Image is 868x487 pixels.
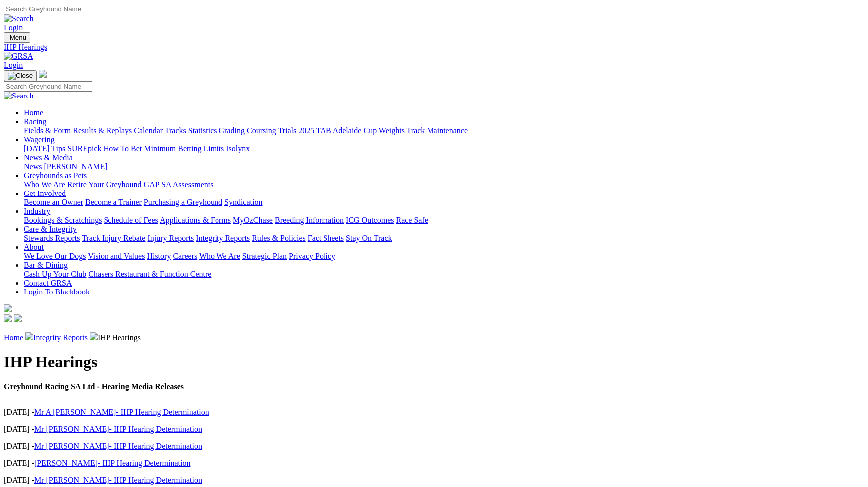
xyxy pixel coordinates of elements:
[24,189,66,197] a: Get Involved
[67,180,142,189] a: Retire Your Greyhound
[4,14,34,23] img: Search
[4,314,12,322] img: facebook.svg
[275,216,344,224] a: Breeding Information
[44,162,107,171] a: [PERSON_NAME]
[4,61,23,69] a: Login
[219,126,245,135] a: Grading
[24,261,68,269] a: Bar & Dining
[4,92,34,100] img: Search
[33,333,88,342] a: Integrity Reports
[173,252,197,260] a: Careers
[24,288,90,296] a: Login To Blackbook
[346,234,392,242] a: Stay On Track
[34,442,202,450] a: Mr [PERSON_NAME]- IHP Hearing Determination
[24,225,77,233] a: Care & Integrity
[144,144,224,153] a: Minimum Betting Limits
[34,408,209,416] a: Mr A [PERSON_NAME]- IHP Hearing Determination
[34,459,191,467] a: [PERSON_NAME]- IHP Hearing Determination
[346,216,394,224] a: ICG Outcomes
[10,34,26,41] span: Menu
[24,198,864,207] div: Get Involved
[88,270,211,278] a: Chasers Restaurant & Function Centre
[147,252,171,260] a: History
[24,270,864,279] div: Bar & Dining
[34,425,202,433] a: Mr [PERSON_NAME]- IHP Hearing Determination
[144,180,214,189] a: GAP SA Assessments
[88,252,145,260] a: Vision and Values
[24,126,864,135] div: Racing
[4,23,23,32] a: Login
[104,216,158,224] a: Schedule of Fees
[24,279,72,287] a: Contact GRSA
[4,332,864,342] p: IHP Hearings
[24,144,65,153] a: [DATE] Tips
[14,314,22,322] img: twitter.svg
[4,70,37,81] button: Toggle navigation
[24,216,102,224] a: Bookings & Scratchings
[24,216,864,225] div: Industry
[4,333,23,342] a: Home
[39,70,47,78] img: logo-grsa-white.png
[85,198,142,206] a: Become a Trainer
[67,144,101,153] a: SUREpick
[278,126,296,135] a: Trials
[396,216,428,224] a: Race Safe
[224,198,262,206] a: Syndication
[24,162,42,171] a: News
[24,153,73,162] a: News & Media
[308,234,344,242] a: Fact Sheets
[379,126,405,135] a: Weights
[4,382,184,390] strong: Greyhound Racing SA Ltd - Hearing Media Releases
[4,32,30,43] button: Toggle navigation
[247,126,276,135] a: Coursing
[73,126,132,135] a: Results & Replays
[4,353,864,371] h1: IHP Hearings
[24,234,864,243] div: Care & Integrity
[188,126,217,135] a: Statistics
[24,243,44,251] a: About
[25,332,33,340] img: chevron-right.svg
[8,72,33,80] img: Close
[4,4,92,14] input: Search
[24,198,83,206] a: Become an Owner
[24,117,46,126] a: Racing
[24,180,864,189] div: Greyhounds as Pets
[4,425,864,434] p: [DATE] -
[24,252,864,261] div: About
[4,304,12,312] img: logo-grsa-white.png
[196,234,250,242] a: Integrity Reports
[24,207,50,215] a: Industry
[90,332,98,340] img: chevron-right.svg
[24,252,86,260] a: We Love Our Dogs
[242,252,287,260] a: Strategic Plan
[4,459,864,468] p: [DATE] -
[24,135,55,144] a: Wagering
[4,476,864,485] p: [DATE] -
[24,270,86,278] a: Cash Up Your Club
[24,144,864,153] div: Wagering
[82,234,145,242] a: Track Injury Rebate
[226,144,250,153] a: Isolynx
[289,252,335,260] a: Privacy Policy
[24,126,71,135] a: Fields & Form
[134,126,163,135] a: Calendar
[24,171,87,180] a: Greyhounds as Pets
[233,216,273,224] a: MyOzChase
[147,234,194,242] a: Injury Reports
[199,252,240,260] a: Who We Are
[4,81,92,92] input: Search
[34,476,202,484] a: Mr [PERSON_NAME]- IHP Hearing Determination
[24,108,43,117] a: Home
[160,216,231,224] a: Applications & Forms
[4,408,864,417] p: [DATE] -
[407,126,468,135] a: Track Maintenance
[24,180,65,189] a: Who We Are
[4,52,33,61] img: GRSA
[4,43,864,52] a: IHP Hearings
[4,442,864,451] p: [DATE] -
[24,234,80,242] a: Stewards Reports
[104,144,142,153] a: How To Bet
[298,126,377,135] a: 2025 TAB Adelaide Cup
[165,126,186,135] a: Tracks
